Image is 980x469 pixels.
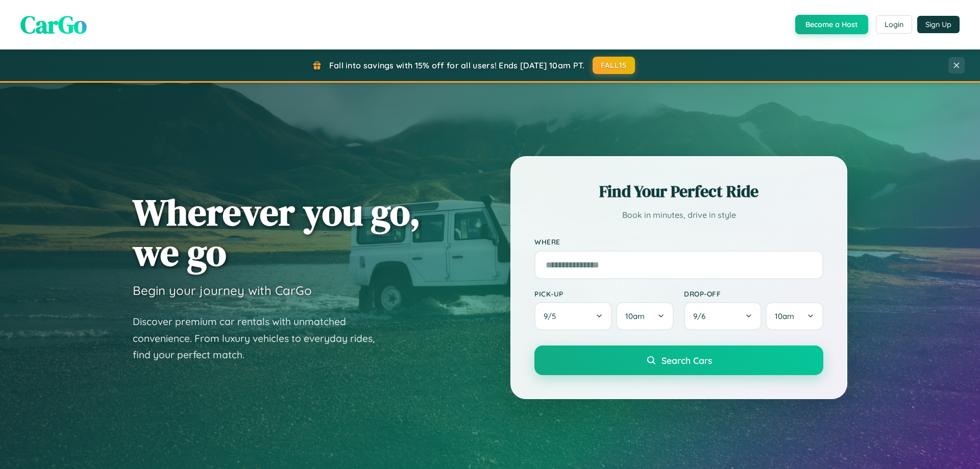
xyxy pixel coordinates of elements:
[133,283,312,298] h3: Begin your journey with CarGo
[766,302,823,330] button: 10am
[534,238,823,246] label: Where
[661,355,712,366] span: Search Cars
[795,15,868,34] button: Become a Host
[329,60,585,70] span: Fall into savings with 15% off for all users! Ends [DATE] 10am PT.
[693,311,710,321] span: 9 / 6
[534,289,674,298] label: Pick-up
[917,16,960,33] button: Sign Up
[20,8,87,41] span: CarGo
[625,311,645,321] span: 10am
[775,311,794,321] span: 10am
[544,311,561,321] span: 9 / 5
[534,208,823,223] p: Book in minutes, drive in style
[616,302,674,330] button: 10am
[133,313,388,363] p: Discover premium car rentals with unmatched convenience. From luxury vehicles to everyday rides, ...
[133,192,421,273] h1: Wherever you go, we go
[684,289,823,298] label: Drop-off
[593,57,635,74] button: FALL15
[534,180,823,203] h2: Find Your Perfect Ride
[684,302,762,330] button: 9/6
[876,15,912,34] button: Login
[534,302,612,330] button: 9/5
[534,345,823,375] button: Search Cars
